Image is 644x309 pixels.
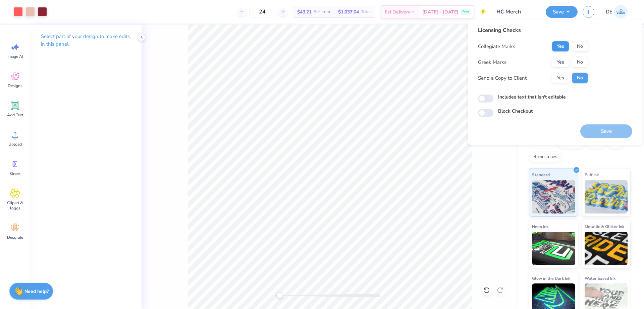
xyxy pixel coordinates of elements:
[7,54,23,59] span: Image AI
[585,171,599,178] span: Puff Ink
[24,288,49,295] strong: Need help?
[7,112,23,118] span: Add Text
[41,33,131,48] p: Select part of your design to make edits in this panel
[532,180,575,214] img: Standard
[614,5,628,18] img: Djian Evardoni
[361,8,371,15] span: Total
[498,108,533,115] label: Block Checkout
[422,8,459,15] span: [DATE] - [DATE]
[552,73,569,83] button: Yes
[8,142,22,147] span: Upload
[338,8,359,15] span: $1,037.04
[8,83,22,88] span: Designs
[572,41,588,52] button: No
[478,59,506,66] div: Greek Marks
[603,5,631,18] a: DE
[546,6,578,18] button: Save
[276,292,283,299] div: Accessibility label
[297,8,312,15] span: $43.21
[7,235,23,240] span: Decorate
[572,57,588,68] button: No
[249,6,275,18] input: – –
[585,223,624,230] span: Metallic & Glitter Ink
[585,232,628,265] img: Metallic & Glitter Ink
[385,8,410,15] span: Est. Delivery
[4,200,26,211] span: Clipart & logos
[606,8,612,16] span: DE
[532,275,570,282] span: Glow in the Dark Ink
[478,74,527,82] div: Send a Copy to Client
[585,180,628,214] img: Puff Ink
[572,73,588,83] button: No
[529,152,561,162] div: Rhinestones
[10,171,20,176] span: Greek
[532,223,548,230] span: Neon Ink
[314,8,330,15] span: Per Item
[478,26,588,34] div: Licensing Checks
[532,232,575,265] img: Neon Ink
[532,171,550,178] span: Standard
[491,5,541,18] input: Untitled Design
[585,275,615,282] span: Water based Ink
[552,57,569,68] button: Yes
[463,9,469,14] span: Free
[552,41,569,52] button: Yes
[478,43,515,50] div: Collegiate Marks
[498,93,566,101] label: Includes text that isn't editable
